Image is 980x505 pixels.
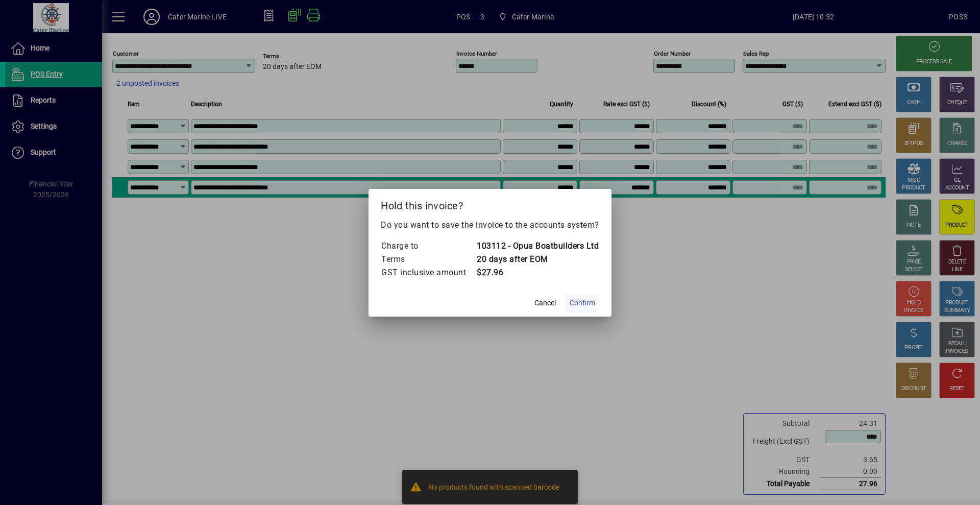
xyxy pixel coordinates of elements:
[476,239,599,253] td: 103112 - Opua Boatbuilders Ltd
[381,253,476,266] td: Terms
[369,189,611,219] h2: Hold this invoice?
[476,266,599,279] td: $27.96
[529,294,561,312] button: Cancel
[381,266,476,279] td: GST inclusive amount
[381,239,476,253] td: Charge to
[381,219,599,231] p: Do you want to save the invoice to the accounts system?
[476,253,599,266] td: 20 days after EOM
[570,298,595,308] span: Confirm
[566,294,599,312] button: Confirm
[534,298,556,308] span: Cancel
